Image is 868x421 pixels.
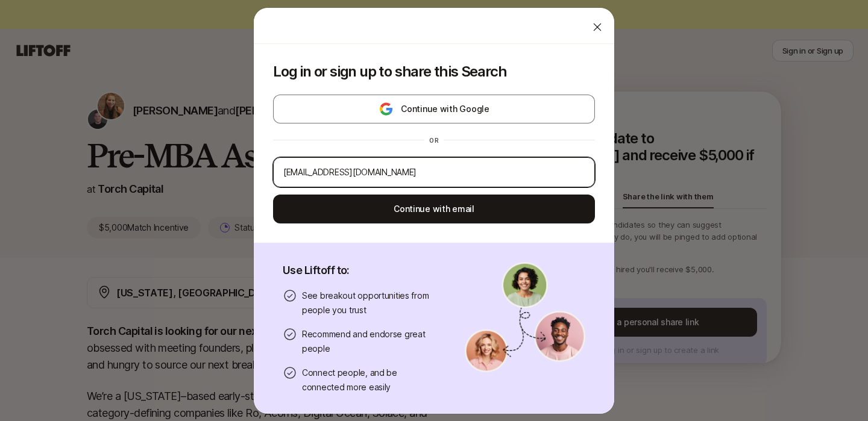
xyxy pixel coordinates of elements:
button: Continue with email [273,195,595,223]
input: Your personal email address [283,165,585,179]
button: Continue with Google [273,95,595,123]
p: Use Liftoff to: [283,262,436,279]
p: Recommend and endorse great people [302,327,436,356]
div: or [424,136,444,145]
p: Connect people, and be connected more easily [302,366,436,394]
img: google-logo [379,102,394,116]
img: signup-banner [465,262,585,373]
p: Log in or sign up to share this Search [273,63,595,80]
p: See breakout opportunities from people you trust [302,288,436,317]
